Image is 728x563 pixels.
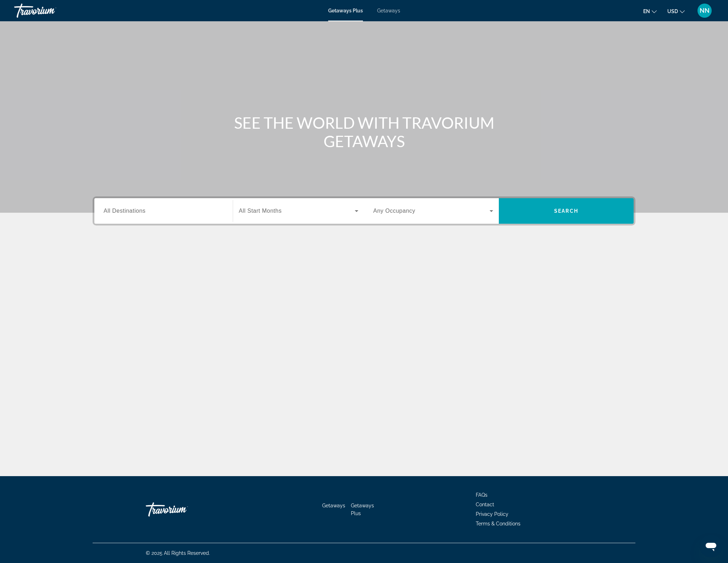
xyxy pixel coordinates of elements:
a: Getaways [322,503,345,508]
span: All Destinations [104,208,145,214]
span: © 2025 All Rights Reserved. [146,550,210,556]
a: Travorium [146,499,217,520]
a: Travorium [14,1,85,20]
button: Change language [643,6,657,16]
a: FAQs [476,492,487,498]
button: Change currency [667,6,685,16]
span: en [643,9,650,14]
iframe: Button to launch messaging window [700,535,722,557]
div: Search widget [94,198,634,224]
h1: SEE THE WORLD WITH TRAVORIUM GETAWAYS [231,113,497,150]
a: Contact [476,502,494,507]
button: User Menu [695,3,714,18]
span: All Start Months [239,208,282,214]
span: NN [700,7,710,14]
a: Getaways Plus [351,503,374,516]
span: USD [667,9,678,14]
a: Privacy Policy [476,511,508,517]
a: Getaways Plus [328,8,363,13]
span: Search [554,208,578,214]
span: Any Occupancy [373,208,415,214]
a: Getaways [377,8,400,13]
a: Terms & Conditions [476,521,520,526]
button: Search [499,198,634,224]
